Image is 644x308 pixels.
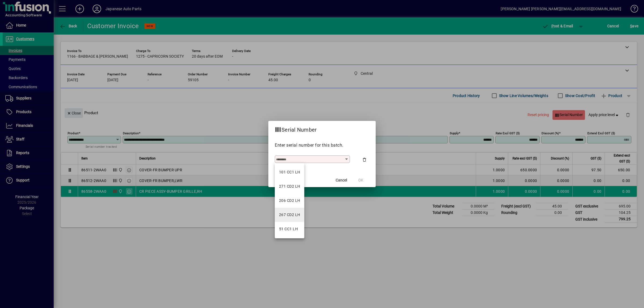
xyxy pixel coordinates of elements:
div: 51 CC1 LH [279,226,298,232]
mat-error: Required [276,163,346,169]
mat-option: 51 CC1 LH [275,222,304,236]
mat-option: 271 CD2 LH [275,179,304,194]
mat-option: 101 CC1 LH [275,165,304,179]
div: 267 CD2 LH [279,212,300,218]
mat-option: 267 CD2 LH [275,208,304,222]
button: Cancel [333,175,350,185]
div: 206 CD2 LH [279,198,300,203]
p: Enter serial number for this batch. [275,142,369,149]
div: 271 CD2 LH [279,184,300,189]
h2: Serial Number [268,121,323,136]
mat-option: 206 CD2 LH [275,194,304,208]
div: 101 CC1 LH [279,169,300,175]
span: Cancel [336,177,347,183]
